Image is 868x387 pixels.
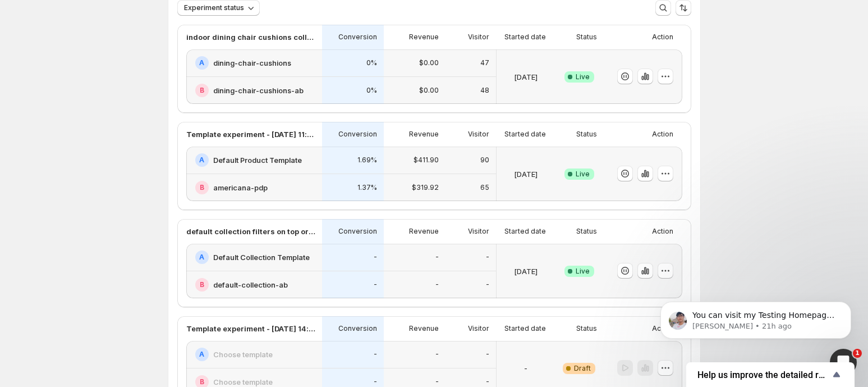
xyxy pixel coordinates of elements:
[514,169,538,180] p: [DATE]
[576,324,597,333] p: Status
[200,183,204,192] h2: B
[199,58,204,67] h2: A
[468,33,489,42] p: Visitor
[414,156,439,165] p: $411.90
[652,33,673,42] p: Action
[199,253,204,262] h2: A
[213,182,268,193] h2: americana-pdp
[576,72,590,81] span: Live
[576,267,590,276] span: Live
[514,71,538,83] p: [DATE]
[409,227,439,236] p: Revenue
[412,183,439,192] p: $319.92
[374,350,377,359] p: -
[186,129,315,140] p: Template experiment - [DATE] 11:25:34
[213,154,302,166] h2: Default Product Template
[480,183,489,192] p: 65
[468,227,489,236] p: Visitor
[853,349,862,358] span: 1
[504,33,546,42] p: Started date
[374,280,377,289] p: -
[435,280,439,289] p: -
[468,324,489,333] p: Visitor
[374,253,377,262] p: -
[366,86,377,95] p: 0%
[504,227,546,236] p: Started date
[338,33,377,42] p: Conversion
[435,350,439,359] p: -
[184,3,244,12] span: Experiment status
[338,227,377,236] p: Conversion
[486,280,489,289] p: -
[409,130,439,139] p: Revenue
[186,226,315,237] p: default collection filters on top or filters on sidebar
[357,156,377,165] p: 1.69%
[435,377,439,386] p: -
[213,85,304,96] h2: dining-chair-cushions-ab
[480,156,489,165] p: 90
[486,377,489,386] p: -
[374,377,377,386] p: -
[486,350,489,359] p: -
[199,156,204,165] h2: A
[514,266,538,277] p: [DATE]
[644,278,868,357] iframe: Intercom notifications message
[200,377,204,386] h2: B
[338,130,377,139] p: Conversion
[576,33,597,42] p: Status
[652,130,673,139] p: Action
[338,324,377,333] p: Conversion
[486,253,489,262] p: -
[357,183,377,192] p: 1.37%
[409,33,439,42] p: Revenue
[504,130,546,139] p: Started date
[419,58,439,67] p: $0.00
[213,57,291,69] h2: dining-chair-cushions
[200,86,204,95] h2: B
[480,58,489,67] p: 47
[186,323,315,334] p: Template experiment - [DATE] 14:02:54
[480,86,489,95] p: 48
[200,280,204,289] h2: B
[435,253,439,262] p: -
[697,370,830,380] span: Help us improve the detailed report for A/B campaigns
[574,364,591,373] span: Draft
[576,130,597,139] p: Status
[576,170,590,179] span: Live
[213,349,273,360] h2: Choose template
[186,31,315,43] p: indoor dining chair cushions collection test no free shipping promos at top
[830,349,857,376] iframe: Intercom live chat
[652,227,673,236] p: Action
[213,279,288,290] h2: default-collection-ab
[576,227,597,236] p: Status
[524,363,527,374] p: -
[199,350,204,359] h2: A
[419,86,439,95] p: $0.00
[504,324,546,333] p: Started date
[697,368,843,381] button: Show survey - Help us improve the detailed report for A/B campaigns
[409,324,439,333] p: Revenue
[366,58,377,67] p: 0%
[213,252,310,263] h2: Default Collection Template
[468,130,489,139] p: Visitor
